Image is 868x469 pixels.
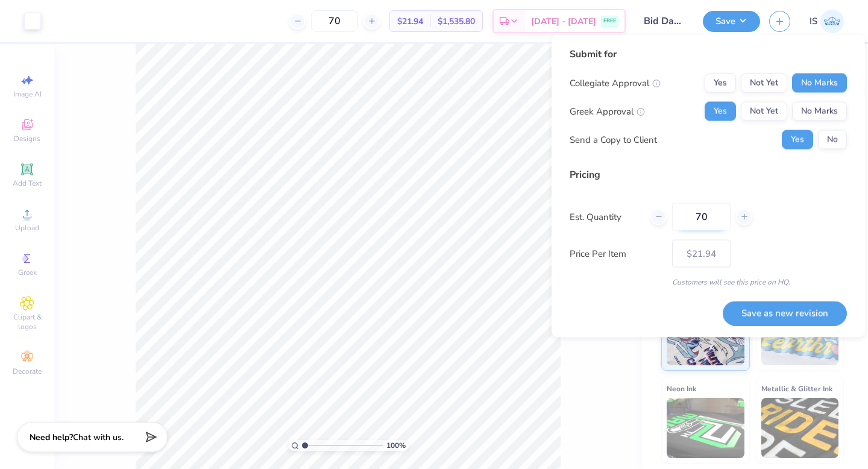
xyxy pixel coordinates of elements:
[705,102,736,121] button: Yes
[603,17,616,25] span: FREE
[667,398,744,458] img: Neon Ink
[531,15,596,28] span: [DATE] - [DATE]
[672,203,731,231] input: – –
[723,301,847,326] button: Save as new revision
[13,367,42,376] span: Decorate
[570,133,657,146] div: Send a Copy to Client
[703,11,760,32] button: Save
[705,74,736,93] button: Yes
[792,74,847,93] button: No Marks
[635,9,694,33] input: Untitled Design
[570,104,645,118] div: Greek Approval
[73,432,124,443] span: Chat with us.
[18,268,37,277] span: Greek
[818,130,847,150] button: No
[13,89,42,99] span: Image AI
[14,134,40,143] span: Designs
[438,15,475,28] span: $1,535.80
[570,47,847,61] div: Submit for
[741,74,787,93] button: Not Yet
[820,10,844,33] img: Isabel Sojka
[570,168,847,182] div: Pricing
[570,247,663,260] label: Price Per Item
[386,440,406,451] span: 100 %
[30,432,73,443] strong: Need help?
[570,76,661,90] div: Collegiate Approval
[782,130,813,150] button: Yes
[570,277,847,288] div: Customers will see this price on HQ.
[13,178,42,188] span: Add Text
[741,102,787,121] button: Not Yet
[792,102,847,121] button: No Marks
[667,382,696,395] span: Neon Ink
[15,223,39,233] span: Upload
[761,382,832,395] span: Metallic & Glitter Ink
[810,10,844,33] a: IS
[810,14,817,28] span: IS
[311,10,358,32] input: – –
[6,312,48,332] span: Clipart & logos
[761,398,839,458] img: Metallic & Glitter Ink
[397,15,423,28] span: $21.94
[570,210,641,224] label: Est. Quantity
